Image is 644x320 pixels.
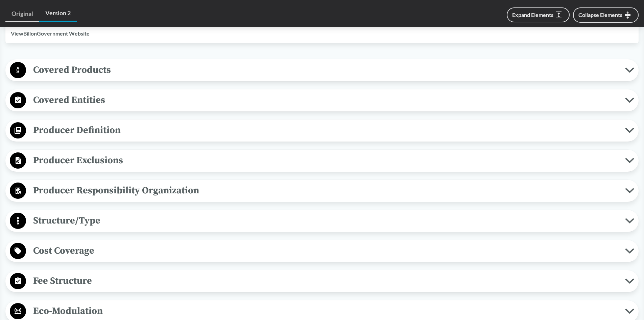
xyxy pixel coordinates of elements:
button: Producer Responsibility Organization [8,182,636,199]
button: Collapse Elements [573,7,639,23]
button: Cost Coverage [8,242,636,260]
span: Producer Definition [26,123,625,138]
button: Expand Elements [507,7,570,22]
button: Producer Definition [8,122,636,139]
a: Version 2 [39,5,77,22]
button: Eco-Modulation [8,303,636,320]
button: Fee Structure [8,273,636,290]
span: Producer Responsibility Organization [26,183,625,198]
button: Covered Entities [8,92,636,109]
a: ViewBillonGovernment Website [11,30,90,37]
span: Eco-Modulation [26,303,625,319]
span: Structure/Type [26,213,625,228]
span: Cost Coverage [26,243,625,258]
button: Structure/Type [8,212,636,230]
button: Producer Exclusions [8,152,636,169]
span: Producer Exclusions [26,153,625,168]
span: Covered Entities [26,92,625,108]
button: Covered Products [8,62,636,79]
span: Fee Structure [26,273,625,289]
span: Covered Products [26,62,625,78]
a: Original [5,6,39,22]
